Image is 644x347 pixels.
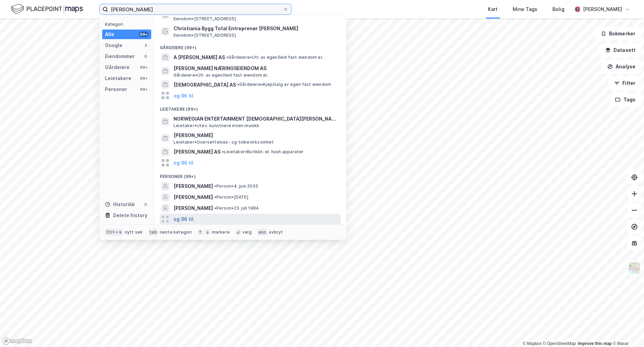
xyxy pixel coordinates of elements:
div: Mine Tags [513,5,537,13]
button: og 96 til [174,215,193,223]
div: velg [242,230,252,235]
iframe: Chat Widget [610,314,644,347]
span: • [226,55,228,60]
div: Kontrollprogram for chat [610,314,644,347]
div: neste kategori [160,230,192,235]
div: 3 [143,43,148,48]
div: avbryt [269,230,283,235]
div: Historikk [105,200,135,209]
span: NORWEGIAN ENTERTAINMENT [DEMOGRAPHIC_DATA][PERSON_NAME] [174,115,338,123]
span: Leietaker • Oversettelses- og tolkevirksomhet [174,139,274,145]
div: 99+ [139,76,148,81]
div: Ctrl + k [105,229,123,236]
span: • [237,82,239,87]
div: Bolig [552,5,564,13]
div: Google [105,41,122,49]
span: • [222,149,224,154]
span: • [214,183,216,189]
span: Gårdeiere • Utl. av egen/leid fast eiendom el. [174,72,268,78]
div: nytt søk [125,230,143,235]
span: Gårdeiere • Utl. av egen/leid fast eiendom el. [226,55,323,60]
span: Eiendom • [STREET_ADDRESS] [174,16,236,22]
span: Person • [DATE] [214,194,248,200]
div: tab [148,229,158,236]
span: [PERSON_NAME] [174,204,213,212]
span: Gårdeiere • Kjøp/salg av egen fast eiendom [237,82,331,87]
div: Delete history [113,211,147,220]
button: og 96 til [174,91,193,100]
div: markere [212,230,230,235]
div: Eiendommer [105,52,135,60]
span: • [214,205,216,211]
div: 99+ [139,65,148,70]
div: Personer (99+) [154,168,346,181]
div: Leietakere [105,74,131,82]
span: Person • 23. juli 1984 [214,205,259,211]
span: [PERSON_NAME] [174,131,338,139]
a: Mapbox [523,341,541,346]
span: Christiania Bygg Total Entreprenør [PERSON_NAME] [174,24,338,33]
a: Improve this map [578,341,612,346]
button: Bokmerker [595,27,641,41]
div: Gårdeiere [105,63,130,71]
div: Kart [488,5,498,13]
button: Tags [609,93,641,107]
span: [DEMOGRAPHIC_DATA] AS [174,81,236,89]
div: 99+ [139,32,148,37]
a: OpenStreetMap [543,341,576,346]
a: Mapbox homepage [2,337,32,345]
div: Kategori [105,22,151,27]
div: [PERSON_NAME] [583,5,622,13]
button: Filter [608,76,641,90]
span: [PERSON_NAME] [174,193,213,201]
div: 0 [143,202,148,207]
div: 0 [143,54,148,59]
span: • [214,194,216,200]
img: logo.f888ab2527a4732fd821a326f86c7f29.svg [11,3,83,15]
div: Alle [105,30,114,38]
span: Person • 4. juni 2005 [214,183,258,189]
span: Leietaker • Butikkh. el. hush.apparater [222,149,304,155]
button: Analyse [601,60,641,74]
div: esc [257,229,268,236]
img: Z [628,261,641,275]
span: Leietaker • Utøv. kunstnere innen musikk [174,123,260,128]
button: Datasett [599,43,641,57]
div: Gårdeiere (99+) [154,40,346,52]
div: Personer [105,85,127,93]
input: Søk på adresse, matrikkel, gårdeiere, leietakere eller personer [108,4,283,14]
span: A [PERSON_NAME] AS [174,53,225,61]
span: Eiendom • [STREET_ADDRESS] [174,33,236,38]
span: [PERSON_NAME] AS [174,148,220,156]
span: [PERSON_NAME] [174,182,213,190]
div: 99+ [139,87,148,92]
button: og 96 til [174,159,193,167]
span: [PERSON_NAME] NÆRINGSEIENDOM AS [174,64,338,72]
div: Leietakere (99+) [154,101,346,113]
